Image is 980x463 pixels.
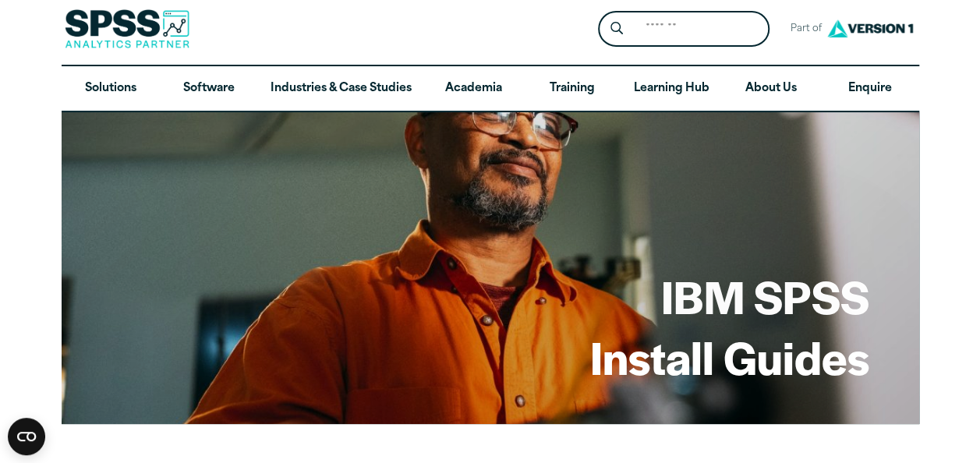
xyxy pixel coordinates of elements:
[621,66,722,111] a: Learning Hub
[610,22,623,35] svg: Search magnifying glass icon
[823,14,917,43] img: Version1 Logo
[722,66,820,111] a: About Us
[62,66,160,111] a: Solutions
[820,66,918,111] a: Enquire
[590,266,869,387] h1: IBM SPSS Install Guides
[62,66,919,111] nav: Desktop version of site main menu
[782,18,823,41] span: Part of
[424,66,522,111] a: Academia
[65,9,189,48] img: SPSS Analytics Partner
[160,66,258,111] a: Software
[522,66,621,111] a: Training
[258,66,424,111] a: Industries & Case Studies
[598,11,769,48] form: Site Header Search Form
[602,15,631,44] button: Search magnifying glass icon
[8,418,45,455] button: Open CMP widget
